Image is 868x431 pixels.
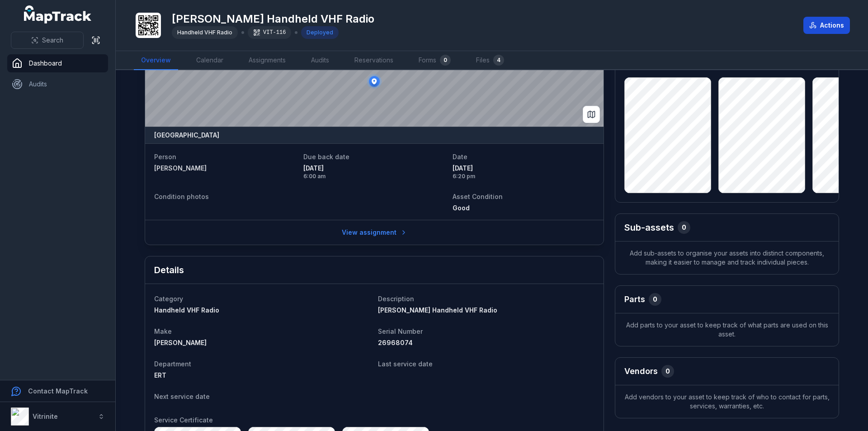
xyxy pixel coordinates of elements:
[378,295,414,303] span: Description
[42,36,63,45] span: Search
[154,153,176,161] span: Person
[154,339,207,346] span: [PERSON_NAME]
[615,313,839,346] span: Add parts to your asset to keep track of what parts are used on this asset.
[7,54,108,72] a: Dashboard
[583,106,600,123] button: Switch to Map View
[154,327,172,335] span: Make
[304,51,336,70] a: Audits
[347,51,401,70] a: Reservations
[469,51,511,70] a: Files4
[301,26,339,39] div: Deployed
[154,131,219,140] strong: [GEOGRAPHIC_DATA]
[803,17,850,34] button: Actions
[189,51,231,70] a: Calendar
[177,29,232,36] span: Handheld VHF Radio
[145,36,604,127] canvas: Map
[154,193,209,200] span: Condition photos
[303,153,349,161] span: Due back date
[154,393,210,400] span: Next service date
[624,365,658,378] h3: Vendors
[154,371,166,379] span: ERT
[378,327,423,335] span: Serial Number
[248,26,291,39] div: VIT-116
[241,51,293,70] a: Assignments
[453,153,467,161] span: Date
[453,164,594,180] time: 17/09/2025, 6:20:12 pm
[303,173,445,180] span: 6:00 am
[411,51,458,70] a: Forms0
[154,360,191,368] span: Department
[303,164,445,180] time: 18/09/2025, 6:00:00 am
[154,416,213,424] span: Service Certificate
[453,193,503,200] span: Asset Condition
[154,306,219,314] span: Handheld VHF Radio
[453,164,594,173] span: [DATE]
[678,221,690,234] div: 0
[154,264,184,276] h2: Details
[154,295,183,303] span: Category
[172,12,374,26] h1: [PERSON_NAME] Handheld VHF Radio
[453,204,470,212] span: Good
[303,164,445,173] span: [DATE]
[615,242,839,274] span: Add sub-assets to organise your assets into distinct components, making it easier to manage and t...
[649,293,661,306] div: 0
[336,224,413,241] a: View assignment
[624,221,674,234] h2: Sub-assets
[28,387,88,395] strong: Contact MapTrack
[615,385,839,418] span: Add vendors to your asset to keep track of who to contact for parts, services, warranties, etc.
[624,293,645,306] h3: Parts
[378,306,497,314] span: [PERSON_NAME] Handheld VHF Radio
[440,55,451,66] div: 0
[7,75,108,93] a: Audits
[493,55,504,66] div: 4
[33,412,58,420] strong: Vitrinite
[453,173,594,180] span: 6:20 pm
[661,365,674,378] div: 0
[378,339,413,346] span: 26968074
[134,51,178,70] a: Overview
[154,164,296,173] a: [PERSON_NAME]
[378,360,433,368] span: Last service date
[24,5,92,24] a: MapTrack
[11,32,84,49] button: Search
